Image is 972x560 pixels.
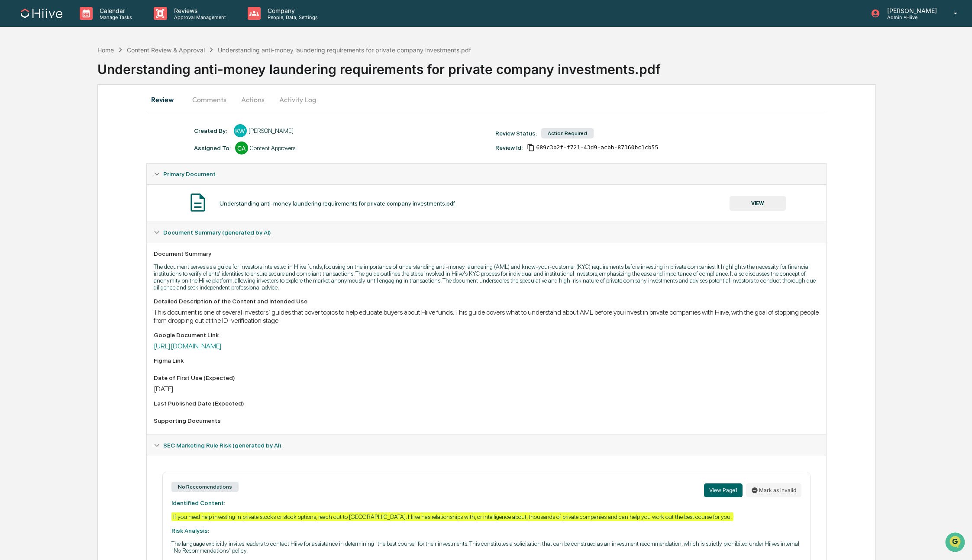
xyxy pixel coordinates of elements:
[147,243,827,434] div: Document Summary (generated by AI)
[163,442,281,449] span: SEC Marketing Rule Risk
[97,46,114,54] div: Home
[154,400,820,407] div: Last Published Date (Expected)
[86,147,105,153] span: Pylon
[29,75,110,82] div: We're available if you need us!
[147,222,827,243] div: Document Summary (generated by AI)
[536,144,659,151] span: 689c3b2f-f721-43d9-acbb-87360bc1cb55
[218,46,471,54] div: Understanding anti-money laundering requirements for private company investments.pdf
[171,540,802,554] p: The language explicitly invites readers to contact Hiive for assistance in determining "the best ...
[234,124,247,137] div: KW
[154,385,820,393] div: [DATE]
[704,483,743,497] button: View Page1
[880,14,941,20] p: Admin • Hiive
[171,512,733,521] div: If you need help investing in private stocks or stock options, reach out to [GEOGRAPHIC_DATA]. Hi...
[235,142,248,154] div: CA
[154,331,820,338] div: Google Document Link
[261,14,322,20] p: People, Data, Settings
[63,110,70,117] div: 🗄️
[194,127,229,134] div: Created By: ‎ ‎
[541,128,594,138] div: Action Required
[233,442,281,449] u: (generated by AI)
[147,164,827,184] div: Primary Document
[154,263,820,291] p: The document serves as a guide for investors interested in Hiive funds, focusing on the importanc...
[154,374,820,381] div: Date of First Use (Expected)
[185,89,233,110] button: Comments
[59,106,111,121] a: 🗄️Attestations
[272,89,323,110] button: Activity Log
[154,308,820,325] div: This document is one of several investors’ guides that cover topics to help educate buyers about ...
[147,435,827,456] div: SEC Marketing Rule Risk (generated by AI)
[9,66,24,82] img: 1746055101610-c473b297-6a78-478c-a979-82029cc54cd1
[233,89,272,110] button: Actions
[154,357,820,364] div: Figma Link
[93,14,136,20] p: Manage Tasks
[21,9,62,18] img: logo
[187,192,209,213] img: Document Icon
[5,122,58,138] a: 🔎Data Lookup
[154,298,820,305] div: Detailed Description of the Content and Intended Use
[167,7,230,14] p: Reviews
[93,7,136,14] p: Calendar
[249,127,294,134] div: [PERSON_NAME]
[746,483,801,497] button: Mark as invalid
[880,7,941,14] p: [PERSON_NAME]
[17,126,55,134] span: Data Lookup
[495,144,523,151] div: Review Id:
[730,196,786,211] button: VIEW
[61,146,105,153] a: Powered byPylon
[154,417,820,424] div: Supporting Documents
[9,126,16,133] div: 🔎
[146,89,827,110] div: secondary tabs example
[171,527,209,534] strong: Risk Analysis:
[163,171,216,177] span: Primary Document
[23,39,143,48] input: Clear
[147,69,158,79] button: Start new chat
[163,229,271,236] span: Document Summary
[261,7,322,14] p: Company
[495,130,537,137] div: Review Status:
[154,250,820,257] div: Document Summary
[5,106,59,121] a: 🖐️Preclearance
[71,109,107,118] span: Attestations
[220,200,455,207] div: Understanding anti-money laundering requirements for private company investments.pdf
[167,14,230,20] p: Approval Management
[147,184,827,222] div: Primary Document
[171,499,225,506] strong: Identified Content:
[222,229,271,236] u: (generated by AI)
[194,145,231,151] div: Assigned To:
[9,18,158,32] p: How can we help?
[9,110,16,117] div: 🖐️
[29,66,142,75] div: Start new chat
[250,145,295,151] div: Content Approvers
[154,342,222,350] a: [URL][DOMAIN_NAME]
[527,144,535,151] span: Copy Id
[17,109,56,118] span: Preclearance
[127,46,205,54] div: Content Review & Approval
[171,482,239,492] div: No Reccomendations
[146,89,185,110] button: Review
[944,531,968,555] iframe: Open customer support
